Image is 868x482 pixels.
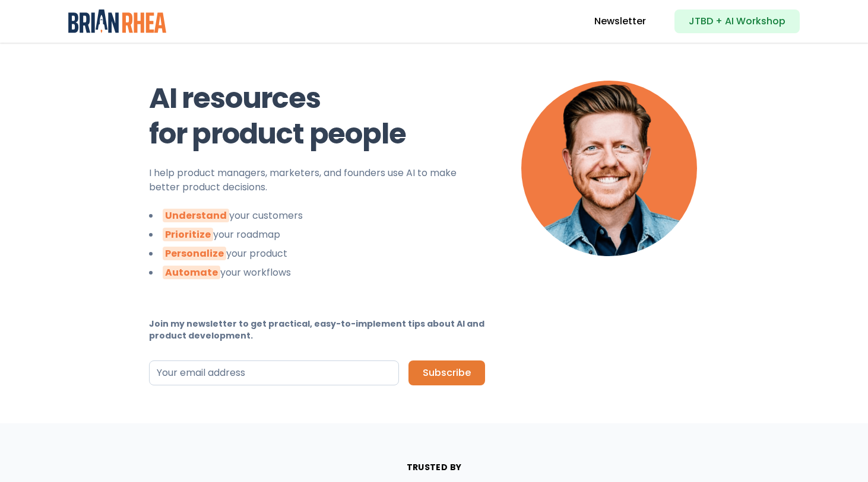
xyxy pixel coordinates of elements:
li: your roadmap [149,228,485,242]
p: I help product managers, marketers, and founders use AI to make better product decisions. [149,166,485,194]
a: JTBD + AI Workshop [674,9,800,33]
strong: Personalize [163,247,226,260]
strong: Prioritize [163,228,213,241]
p: Join my newsletter to get practical, easy-to-implement tips about AI and product development. [149,318,485,341]
img: Brian Rhea [68,9,166,33]
strong: Automate [163,266,220,279]
li: your customers [149,209,485,223]
input: Your email address [149,360,399,385]
h2: AI resources for product people [149,81,485,152]
li: your product [149,247,485,261]
strong: Understand [163,209,229,222]
span: Subscribe [423,366,471,379]
li: your workflows [149,266,485,280]
a: Newsletter [594,14,646,28]
button: Subscribe [408,360,485,385]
